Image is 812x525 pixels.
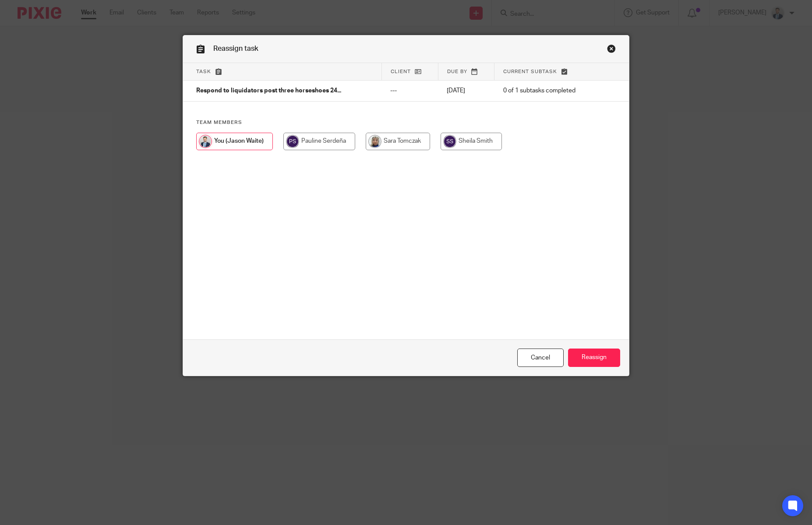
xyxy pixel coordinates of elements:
span: Due by [447,69,467,74]
span: Current subtask [503,69,557,74]
span: Respond to liquidators post three horseshoes 24... [196,88,341,94]
td: 0 of 1 subtasks completed [494,81,599,102]
h4: Team members [196,119,616,126]
span: Task [196,69,211,74]
span: Reassign task [213,45,258,52]
p: --- [390,86,429,95]
span: Client [391,69,411,74]
a: Close this dialog window [517,349,564,367]
p: [DATE] [447,86,486,95]
a: Close this dialog window [607,44,616,56]
input: Reassign [568,349,620,367]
